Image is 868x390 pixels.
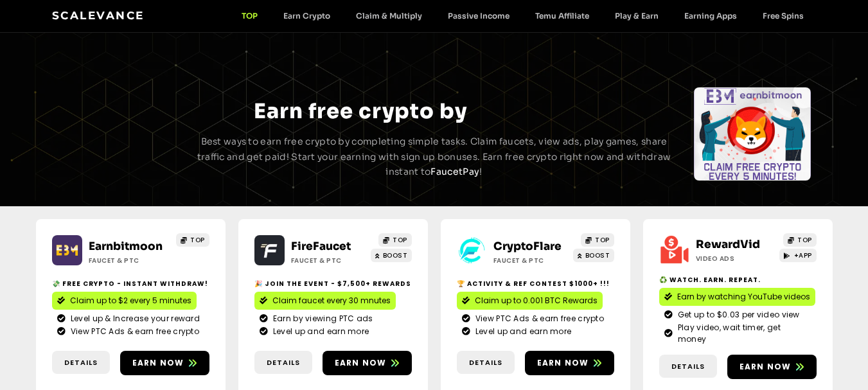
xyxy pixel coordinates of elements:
[659,355,717,378] a: Details
[573,249,614,262] a: BOOST
[671,361,705,372] span: Details
[393,235,407,245] span: TOP
[254,292,396,310] a: Claim faucet every 30 mnutes
[57,87,173,181] div: Slides
[335,357,387,369] span: Earn now
[195,134,673,180] p: Best ways to earn free crypto by completing simple tasks. Claim faucets, view ads, play games, sh...
[779,249,817,262] a: +APP
[343,11,435,21] a: Claim & Multiply
[176,233,209,247] a: TOP
[671,11,750,21] a: Earning Apps
[537,357,589,369] span: Earn now
[89,240,163,253] a: Earnbitmoon
[457,351,515,375] a: Details
[254,279,412,288] h2: 🎉 Join the event - $7,500+ Rewards
[291,240,351,253] a: FireFaucet
[254,98,467,124] span: Earn free crypto by
[378,233,412,247] a: TOP
[89,256,169,265] h2: Faucet & PTC
[602,11,671,21] a: Play & Earn
[383,251,408,260] span: BOOST
[740,361,792,373] span: Earn now
[581,233,614,247] a: TOP
[659,275,817,285] h2: ♻️ Watch. Earn. Repeat.
[696,238,760,251] a: RewardVid
[229,11,817,21] nav: Menu
[430,166,479,177] a: FaucetPay
[472,313,604,324] span: View PTC Ads & earn free crypto
[323,351,412,375] a: Earn now
[267,357,300,368] span: Details
[727,355,817,379] a: Earn now
[696,254,776,263] h2: Video ads
[52,279,209,288] h2: 💸 Free crypto - Instant withdraw!
[435,11,522,21] a: Passive Income
[120,351,209,375] a: Earn now
[272,295,391,306] span: Claim faucet every 30 mnutes
[522,11,602,21] a: Temu Affiliate
[675,309,800,321] span: Get up to $0.03 per video view
[229,11,270,21] a: TOP
[694,87,811,181] div: Slides
[493,240,562,253] a: CryptoFlare
[675,322,811,345] span: Play video, wait timer, get money
[371,249,412,262] a: BOOST
[132,357,184,369] span: Earn now
[750,11,817,21] a: Free Spins
[254,351,312,375] a: Details
[190,235,205,245] span: TOP
[525,351,614,375] a: Earn now
[270,313,373,324] span: Earn by viewing PTC ads
[659,288,815,306] a: Earn by watching YouTube videos
[457,279,614,288] h2: 🏆 Activity & ref contest $1000+ !!!
[64,357,98,368] span: Details
[677,291,810,303] span: Earn by watching YouTube videos
[595,235,610,245] span: TOP
[67,326,199,337] span: View PTC Ads & earn free crypto
[457,292,603,310] a: Claim up to 0.001 BTC Rewards
[783,233,817,247] a: TOP
[52,9,145,22] a: Scalevance
[472,326,572,337] span: Level up and earn more
[70,295,191,306] span: Claim up to $2 every 5 minutes
[493,256,574,265] h2: Faucet & PTC
[469,357,502,368] span: Details
[270,11,343,21] a: Earn Crypto
[67,313,200,324] span: Level up & Increase your reward
[475,295,598,306] span: Claim up to 0.001 BTC Rewards
[270,326,369,337] span: Level up and earn more
[585,251,610,260] span: BOOST
[291,256,371,265] h2: Faucet & PTC
[52,351,110,375] a: Details
[797,235,812,245] span: TOP
[52,292,197,310] a: Claim up to $2 every 5 minutes
[794,251,812,260] span: +APP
